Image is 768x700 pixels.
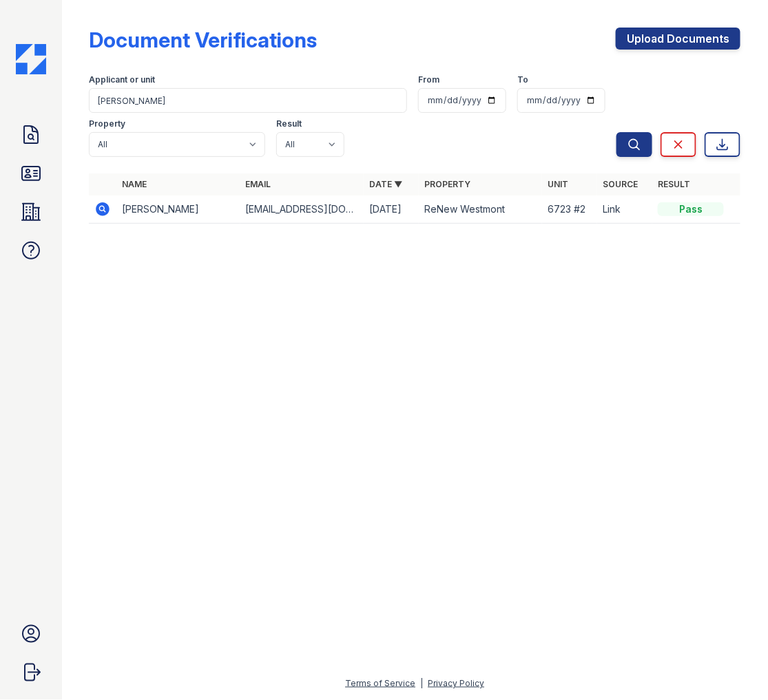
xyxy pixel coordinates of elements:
[420,678,423,688] div: |
[89,74,155,85] label: Applicant or unit
[345,678,415,688] a: Terms of Service
[246,179,271,189] a: Email
[658,179,690,189] a: Result
[369,179,402,189] a: Date ▼
[116,195,240,224] td: [PERSON_NAME]
[603,179,638,189] a: Source
[240,195,364,224] td: [EMAIL_ADDRESS][DOMAIN_NAME]
[122,179,147,189] a: Name
[419,195,542,224] td: ReNew Westmont
[428,678,484,688] a: Privacy Policy
[616,28,740,50] a: Upload Documents
[418,74,439,85] label: From
[597,195,652,224] td: Link
[364,195,419,224] td: [DATE]
[16,44,46,74] img: CE_Icon_Blue-c292c112584629df590d857e76928e9f676e5b41ef8f769ba2f05ee15b207248.png
[658,202,724,216] div: Pass
[89,28,317,52] div: Document Verifications
[424,179,470,189] a: Property
[89,118,125,129] label: Property
[542,195,597,224] td: 6723 #2
[276,118,302,129] label: Result
[548,179,568,189] a: Unit
[89,88,407,113] input: Search by name, email, or unit number
[517,74,528,85] label: To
